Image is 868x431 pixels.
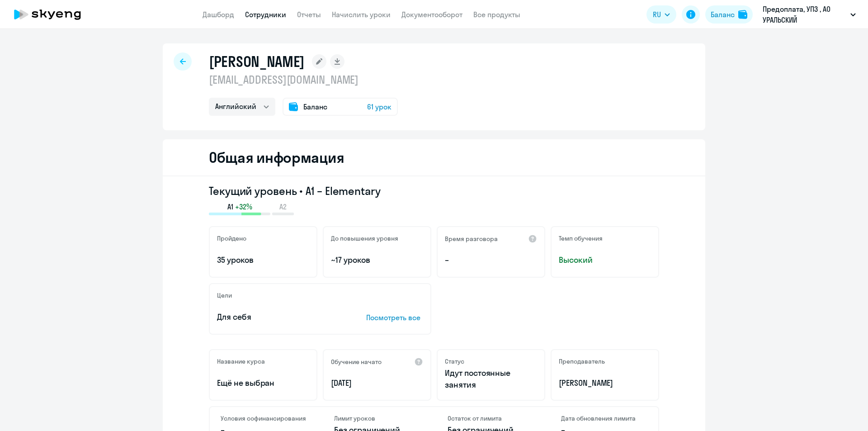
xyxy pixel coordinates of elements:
[738,10,747,19] img: balance
[227,202,233,212] span: A1
[445,254,537,266] p: –
[209,148,344,166] h2: Общая информация
[763,4,847,25] p: Предоплата, УПЗ , АО УРАЛЬСКИЙ ПРИБОРОСТРОИТЕЛЬНЫЙ ЗАВОД, АО
[331,377,423,389] p: [DATE]
[561,414,647,422] h4: Дата обновления лимита
[334,414,420,422] h4: Лимит уроков
[559,234,603,242] h5: Темп обучения
[445,357,464,365] h5: Статус
[401,10,462,19] a: Документооборот
[331,234,398,242] h5: До повышения уровня
[331,358,382,366] h5: Обучение начато
[217,234,246,242] h5: Пройдено
[235,202,252,212] span: +32%
[209,52,305,71] h1: [PERSON_NAME]
[367,101,392,112] span: 61 урок
[303,101,327,112] span: Баланс
[217,377,309,389] p: Ещё не выбран
[209,72,398,87] p: [EMAIL_ADDRESS][DOMAIN_NAME]
[297,10,321,19] a: Отчеты
[217,357,265,365] h5: Название курса
[559,377,651,389] p: [PERSON_NAME]
[705,5,753,24] button: Балансbalance
[332,10,391,19] a: Начислить уроки
[653,9,661,20] span: RU
[473,10,520,19] a: Все продукты
[279,202,287,212] span: A2
[758,4,860,25] button: Предоплата, УПЗ , АО УРАЛЬСКИЙ ПРИБОРОСТРОИТЕЛЬНЫЙ ЗАВОД, АО
[559,254,651,266] span: Высокий
[445,367,537,391] p: Идут постоянные занятия
[221,414,307,422] h4: Условия софинансирования
[448,414,534,422] h4: Остаток от лимита
[217,254,309,266] p: 35 уроков
[559,357,605,365] h5: Преподаватель
[217,311,338,323] p: Для себя
[245,10,286,19] a: Сотрудники
[209,184,659,198] h3: Текущий уровень • A1 – Elementary
[445,235,498,243] h5: Время разговора
[711,9,735,20] div: Баланс
[366,312,423,323] p: Посмотреть все
[203,10,234,19] a: Дашборд
[331,254,423,266] p: ~17 уроков
[217,291,232,299] h5: Цели
[646,5,676,24] button: RU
